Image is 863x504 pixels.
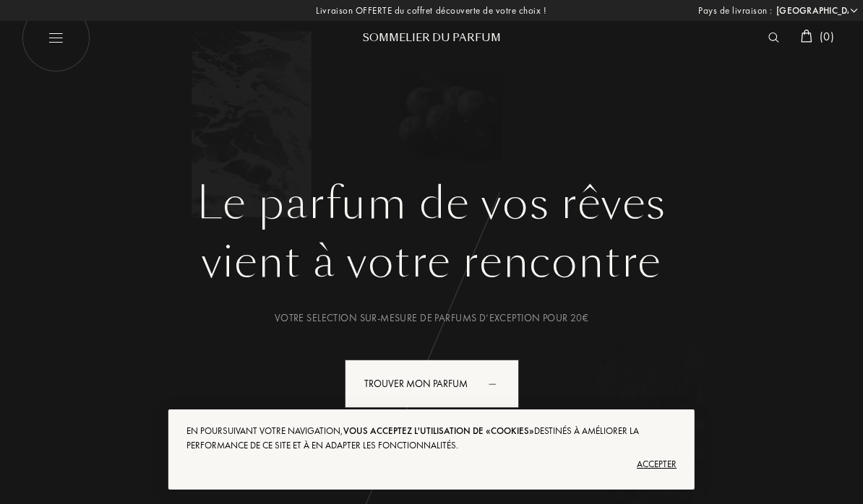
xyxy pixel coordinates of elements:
div: En poursuivant votre navigation, destinés à améliorer la performance de ce site et à en adapter l... [186,424,677,453]
span: Pays de livraison : [698,4,773,18]
div: Accepter [186,453,677,476]
img: burger_white.png [22,4,90,72]
a: Trouver mon parfumanimation [334,360,530,408]
img: search_icn_white.svg [768,32,779,43]
span: ( 0 ) [820,29,834,44]
div: Votre selection sur-mesure de parfums d’exception pour 20€ [33,310,830,326]
div: animation [484,369,512,398]
h1: Le parfum de vos rêves [33,178,830,230]
img: cart_white.svg [801,30,812,43]
div: Trouver mon parfum [345,360,519,408]
span: vous acceptez l'utilisation de «cookies» [343,425,534,437]
div: Sommelier du Parfum [345,30,518,45]
div: vient à votre rencontre [33,230,830,295]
